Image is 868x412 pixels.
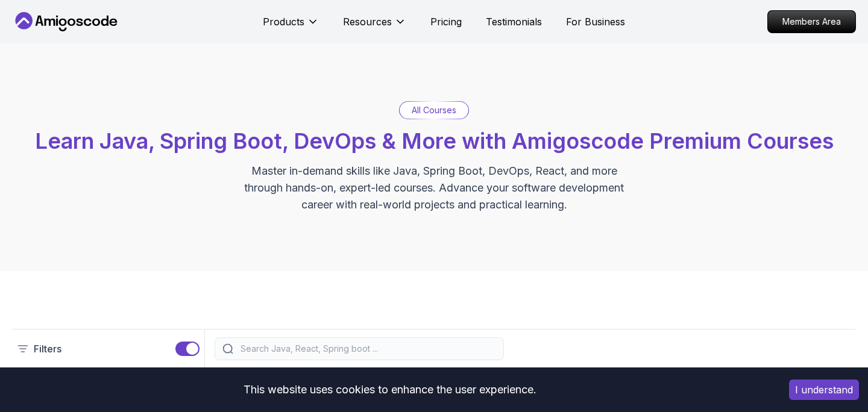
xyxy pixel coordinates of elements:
p: Master in-demand skills like Java, Spring Boot, DevOps, React, and more through hands-on, expert-... [231,163,637,213]
p: Filters [34,342,61,356]
button: Accept cookies [789,379,859,400]
a: Members Area [767,10,856,33]
a: For Business [566,14,625,29]
div: This website uses cookies to enhance the user experience. [9,376,771,403]
p: Members Area [768,11,855,33]
p: All Courses [412,104,456,116]
input: Search Java, React, Spring boot ... [238,343,496,355]
p: Products [263,14,304,29]
p: Resources [343,14,392,29]
a: Pricing [430,14,462,29]
button: Resources [343,14,406,39]
span: Learn Java, Spring Boot, DevOps & More with Amigoscode Premium Courses [35,128,834,154]
button: Products [263,14,319,39]
a: Testimonials [486,14,542,29]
